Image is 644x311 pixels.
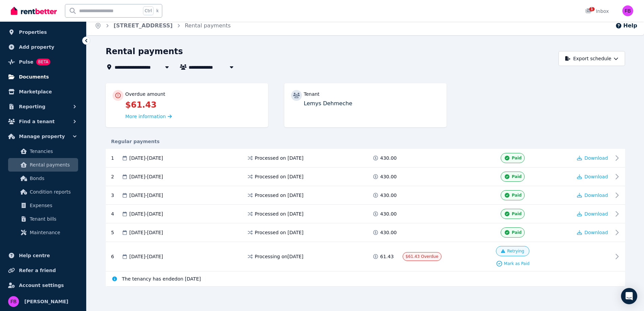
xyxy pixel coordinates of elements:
[111,227,121,238] div: 5
[585,211,608,217] span: Download
[622,5,633,16] img: Freya Bramwell
[111,246,121,267] div: 6
[558,51,625,66] button: Export schedule
[380,229,397,236] span: 430.00
[111,209,121,219] div: 4
[19,88,52,96] span: Marketplace
[8,199,78,212] a: Expenses
[255,253,304,260] span: Processing on [DATE]
[30,228,75,237] span: Maintenance
[255,155,304,161] span: Processed on [DATE]
[19,266,56,274] span: Refer a friend
[19,251,50,260] span: Help centre
[30,174,75,182] span: Bonds
[111,190,121,200] div: 3
[5,55,81,69] a: PulseBETA
[504,261,530,266] span: Mark as Paid
[380,253,394,260] span: 61.43
[19,28,47,36] span: Properties
[19,73,49,81] span: Documents
[156,8,159,14] span: k
[577,229,608,236] button: Download
[8,185,78,199] a: Condition reports
[380,173,397,180] span: 430.00
[512,193,522,198] span: Paid
[129,155,163,161] span: [DATE] - [DATE]
[512,155,522,161] span: Paid
[380,192,397,199] span: 430.00
[8,226,78,239] a: Maintenance
[19,43,54,51] span: Add property
[585,174,608,179] span: Download
[129,210,163,217] span: [DATE] - [DATE]
[8,296,19,307] img: Freya Bramwell
[129,229,163,236] span: [DATE] - [DATE]
[5,100,81,113] button: Reporting
[30,147,75,155] span: Tenancies
[615,22,637,30] button: Help
[87,16,239,35] nav: Breadcrumb
[125,114,166,119] span: More information
[255,173,304,180] span: Processed on [DATE]
[19,132,65,140] span: Manage property
[8,158,78,172] a: Rental payments
[507,248,524,254] span: Retrying
[5,249,81,262] a: Help centre
[19,103,45,111] span: Reporting
[111,172,121,182] div: 2
[255,210,304,217] span: Processed on [DATE]
[30,201,75,209] span: Expenses
[5,279,81,292] a: Account settings
[30,161,75,169] span: Rental payments
[5,115,81,128] button: Find a tenant
[125,99,261,110] p: $61.43
[406,254,438,259] span: $61.43 Overdue
[11,6,57,16] img: RentBetter
[5,85,81,98] a: Marketplace
[111,153,121,163] div: 1
[512,230,522,235] span: Paid
[129,173,163,180] span: [DATE] - [DATE]
[255,229,304,236] span: Processed on [DATE]
[8,145,78,158] a: Tenancies
[512,174,522,179] span: Paid
[185,22,231,29] a: Rental payments
[585,230,608,235] span: Download
[577,210,608,217] button: Download
[589,7,595,11] span: 1
[125,91,165,97] p: Overdue amount
[30,188,75,196] span: Condition reports
[8,172,78,185] a: Bonds
[5,264,81,277] a: Refer a friend
[255,192,304,199] span: Processed on [DATE]
[304,99,440,108] p: Lemys Dehmeche
[585,193,608,198] span: Download
[380,155,397,161] span: 430.00
[5,130,81,143] button: Manage property
[5,40,81,54] a: Add property
[577,173,608,180] button: Download
[36,59,50,65] span: BETA
[512,211,522,217] span: Paid
[19,117,55,126] span: Find a tenant
[122,275,201,282] span: The tenancy has ended on [DATE]
[114,22,173,29] a: [STREET_ADDRESS]
[577,192,608,199] button: Download
[19,281,64,289] span: Account settings
[5,25,81,39] a: Properties
[585,8,609,15] div: Inbox
[577,155,608,161] button: Download
[24,297,68,306] span: [PERSON_NAME]
[129,192,163,199] span: [DATE] - [DATE]
[143,6,153,15] span: Ctrl
[106,46,183,57] h1: Rental payments
[304,91,320,97] p: Tenant
[621,288,637,304] div: Open Intercom Messenger
[106,138,625,145] div: Regular payments
[8,212,78,226] a: Tenant bills
[5,70,81,84] a: Documents
[19,58,33,66] span: Pulse
[129,253,163,260] span: [DATE] - [DATE]
[380,210,397,217] span: 430.00
[30,215,75,223] span: Tenant bills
